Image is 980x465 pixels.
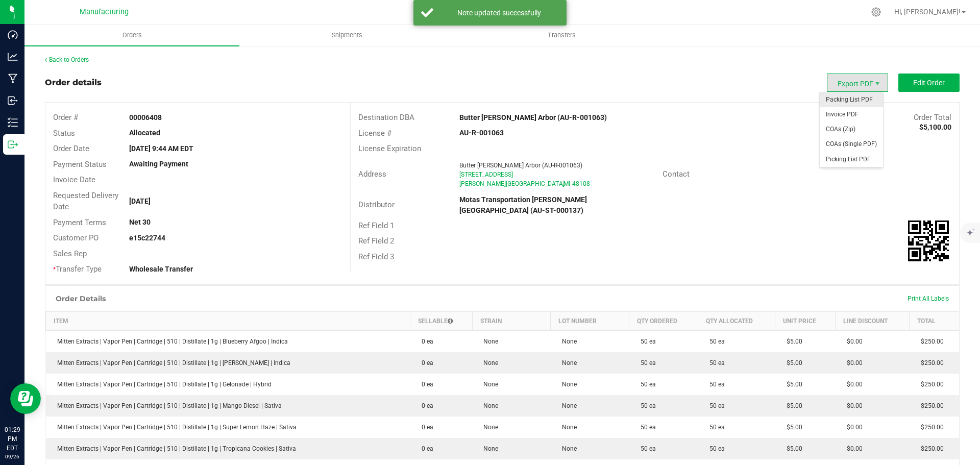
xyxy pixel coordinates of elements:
[52,402,282,409] span: Mitten Extracts | Vapor Pen | Cartridge | 510 | Distillate | 1g | Mango Diesel | Sativa
[416,402,433,409] span: 0 ea
[52,424,297,431] span: Mitten Extracts | Vapor Pen | Cartridge | 510 | Distillate | 1g | Super Lemon Haze | Sativa
[358,169,386,179] span: Address
[898,74,960,92] button: Edit Order
[775,311,836,330] th: Unit Price
[908,221,949,261] img: Scan me!
[53,113,78,122] span: Order #
[704,402,725,409] span: 50 ea
[478,338,498,345] span: None
[53,233,99,242] span: Customer PO
[318,31,376,40] span: Shipments
[820,137,883,152] li: COAs (Single PDF)
[10,383,41,414] iframe: Resource center
[53,175,95,184] span: Invoice Date
[53,191,118,212] span: Requested Delivery Date
[557,445,577,452] span: None
[629,311,698,330] th: Qty Ordered
[129,218,151,226] strong: Net 30
[704,445,725,452] span: 50 ea
[80,8,129,16] span: Manufacturing
[45,56,89,63] a: Back to Orders
[52,381,272,388] span: Mitten Extracts | Vapor Pen | Cartridge | 510 | Distillate | 1g | Gelonade | Hybrid
[635,402,656,409] span: 50 ea
[8,95,18,106] inline-svg: Inbound
[820,92,883,107] li: Packing List PDF
[478,424,498,431] span: None
[820,122,883,137] li: COAs (Zip)
[53,218,106,227] span: Payment Terms
[781,381,802,388] span: $5.00
[910,311,959,330] th: Total
[53,249,87,258] span: Sales Rep
[635,381,656,388] span: 50 ea
[870,7,883,17] div: Manage settings
[129,265,193,273] strong: Wholesale Transfer
[781,402,802,409] span: $5.00
[562,180,563,187] span: ,
[416,445,433,452] span: 0 ea
[454,25,669,46] a: Transfers
[704,359,725,366] span: 50 ea
[358,129,391,138] span: License #
[914,113,951,122] span: Order Total
[459,129,504,137] strong: AU-R-001063
[557,359,577,366] span: None
[416,381,433,388] span: 0 ea
[459,113,607,121] strong: Butter [PERSON_NAME] Arbor (AU-R-001063)
[5,425,20,453] p: 01:29 PM EDT
[534,31,590,40] span: Transfers
[478,445,498,452] span: None
[704,381,725,388] span: 50 ea
[919,123,951,131] strong: $5,100.00
[913,79,945,87] span: Edit Order
[52,338,288,345] span: Mitten Extracts | Vapor Pen | Cartridge | 510 | Distillate | 1g | Blueberry Afgoo | Indica
[908,295,949,302] span: Print All Labels
[842,381,863,388] span: $0.00
[781,359,802,366] span: $5.00
[24,25,239,46] a: Orders
[459,180,565,187] span: [PERSON_NAME][GEOGRAPHIC_DATA]
[557,402,577,409] span: None
[820,107,883,122] span: Invoice PDF
[572,180,590,187] span: 48108
[635,445,656,452] span: 50 ea
[52,445,296,452] span: Mitten Extracts | Vapor Pen | Cartridge | 510 | Distillate | 1g | Tropicana Cookies | Sativa
[53,160,107,169] span: Payment Status
[781,445,802,452] span: $5.00
[916,445,944,452] span: $250.00
[663,169,690,179] span: Contact
[416,359,433,366] span: 0 ea
[781,338,802,345] span: $5.00
[56,295,106,303] h1: Order Details
[109,31,156,40] span: Orders
[416,338,433,345] span: 0 ea
[557,424,577,431] span: None
[916,359,944,366] span: $250.00
[472,311,551,330] th: Strain
[842,402,863,409] span: $0.00
[827,74,888,92] li: Export PDF
[916,402,944,409] span: $250.00
[416,424,433,431] span: 0 ea
[358,252,394,261] span: Ref Field 3
[53,264,102,274] span: Transfer Type
[916,338,944,345] span: $250.00
[52,359,290,366] span: Mitten Extracts | Vapor Pen | Cartridge | 510 | Distillate | 1g | [PERSON_NAME] | Indica
[129,129,160,137] strong: Allocated
[8,74,18,84] inline-svg: Manufacturing
[129,234,165,242] strong: e15c22744
[5,453,20,460] p: 09/26
[129,144,193,153] strong: [DATE] 9:44 AM EDT
[916,381,944,388] span: $250.00
[459,162,582,169] span: Butter [PERSON_NAME] Arbor (AU-R-001063)
[842,359,863,366] span: $0.00
[129,113,162,121] strong: 00006408
[8,117,18,128] inline-svg: Inventory
[45,77,102,89] div: Order details
[410,311,473,330] th: Sellable
[820,152,883,167] li: Picking List PDF
[704,338,725,345] span: 50 ea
